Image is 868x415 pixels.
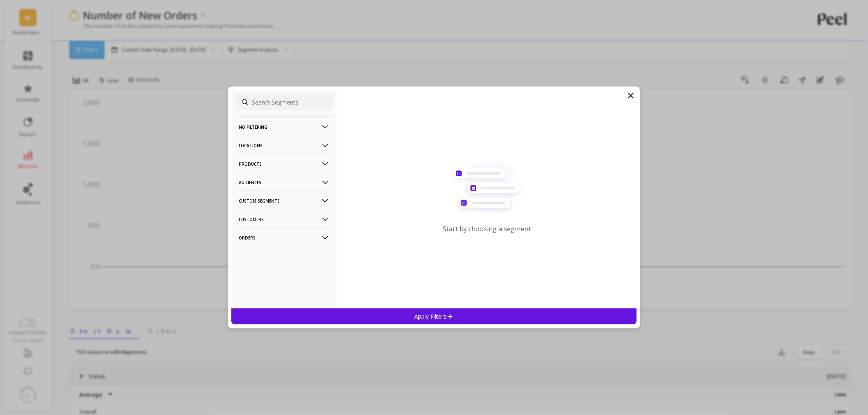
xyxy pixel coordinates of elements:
[235,94,333,110] input: Search Segments
[239,116,330,137] p: No filtering
[239,190,330,211] p: Custom Segments
[443,224,531,233] p: Start by choosing a segment
[239,153,330,174] p: Products
[239,172,330,193] p: Audiences
[415,312,454,320] p: Apply Filters
[239,227,330,248] p: Orders
[239,209,330,230] p: Customers
[239,135,330,156] p: Locations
